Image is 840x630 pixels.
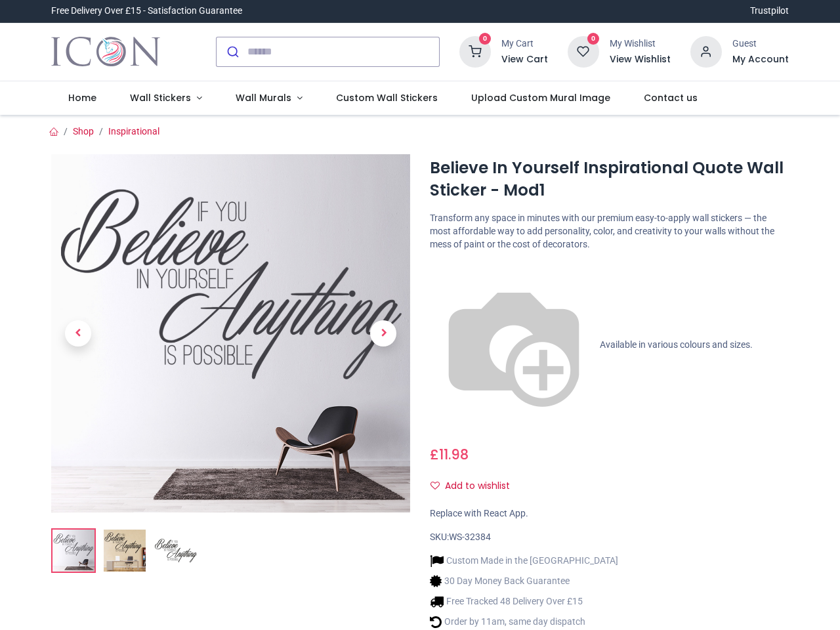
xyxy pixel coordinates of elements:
div: My Wishlist [610,37,671,51]
span: Custom Wall Stickers [336,91,438,104]
img: Believe In Yourself Inspirational Quote Wall Sticker - Mod1 [51,154,410,513]
a: Previous [51,208,105,459]
a: My Account [732,53,789,66]
span: Contact us [644,91,698,104]
li: Order by 11am, same day dispatch [430,615,618,629]
span: Upload Custom Mural Image [471,91,610,104]
a: View Wishlist [610,53,671,66]
li: 30 Day Money Back Guarantee [430,574,618,588]
div: Replace with React App. [430,507,789,520]
a: 0 [568,45,599,56]
span: Previous [65,320,91,346]
img: WS-32384-02 [104,530,146,572]
span: WS-32384 [449,532,491,542]
a: Shop [73,126,94,136]
span: Wall Stickers [130,91,191,104]
a: Logo of Icon Wall Stickers [51,33,159,70]
img: Believe In Yourself Inspirational Quote Wall Sticker - Mod1 [52,530,94,572]
button: Add to wishlistAdd to wishlist [430,475,521,497]
div: Free Delivery Over £15 - Satisfaction Guarantee [51,5,242,18]
img: color-wheel.png [430,261,598,429]
h1: Believe In Yourself Inspirational Quote Wall Sticker - Mod1 [430,157,789,202]
span: Available in various colours and sizes. [600,339,753,350]
span: Home [68,91,96,104]
li: Free Tracked 48 Delivery Over £15 [430,595,618,608]
a: Inspirational [108,126,159,136]
button: Submit [217,37,247,66]
p: Transform any space in minutes with our premium easy-to-apply wall stickers — the most affordable... [430,212,789,251]
img: WS-32384-03 [155,530,197,572]
a: 0 [459,45,491,56]
div: SKU: [430,531,789,544]
a: Trustpilot [750,5,789,18]
div: My Cart [501,37,548,51]
sup: 0 [587,33,600,45]
a: Wall Murals [219,81,319,115]
a: Wall Stickers [114,81,219,115]
span: Wall Murals [236,91,291,104]
li: Custom Made in the [GEOGRAPHIC_DATA] [430,554,618,568]
img: Icon Wall Stickers [51,33,159,70]
sup: 0 [479,33,492,45]
i: Add to wishlist [430,481,440,490]
div: Guest [732,37,789,51]
span: Next [370,320,396,346]
a: Next [356,208,410,459]
span: 11.98 [439,445,469,464]
span: £ [430,445,469,464]
a: View Cart [501,53,548,66]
